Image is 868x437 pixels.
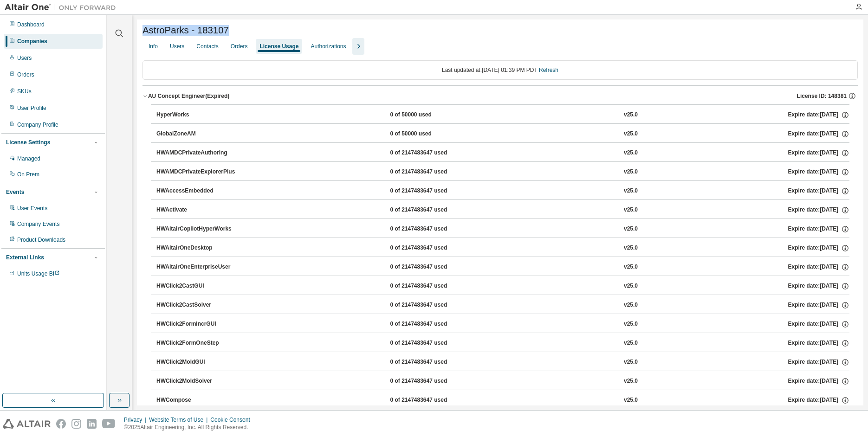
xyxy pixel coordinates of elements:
div: Expire date: [DATE] [788,206,849,214]
div: GlobalZoneAM [156,130,240,138]
div: 0 of 2147483647 used [390,377,473,386]
div: HWClick2FormOneStep [156,339,240,347]
button: HWAMDCPrivateExplorerPlus0 of 2147483647 usedv25.0Expire date:[DATE] [156,162,849,182]
div: User Events [17,205,47,212]
div: HWClick2MoldSolver [156,377,240,386]
div: v25.0 [624,206,638,214]
div: v25.0 [624,282,638,290]
div: License Settings [6,139,50,146]
div: v25.0 [624,111,638,119]
div: Expire date: [DATE] [788,111,849,119]
div: HWAltairOneEnterpriseUser [156,263,240,271]
div: Company Events [17,220,59,228]
div: User Profile [17,104,46,112]
div: SKUs [17,88,32,95]
div: Expire date: [DATE] [788,339,849,347]
div: v25.0 [624,130,638,138]
div: Expire date: [DATE] [788,130,849,138]
div: Expire date: [DATE] [788,263,849,271]
div: Managed [17,155,40,162]
span: Units Usage BI [17,270,60,277]
div: Expire date: [DATE] [788,301,849,309]
div: External Links [6,254,44,261]
div: HWAccessEmbedded [156,187,240,195]
img: Altair One [5,3,121,12]
button: HWAltairOneDesktop0 of 2147483647 usedv25.0Expire date:[DATE] [156,238,849,258]
span: License ID: 148381 [797,92,847,100]
div: HyperWorks [156,111,240,119]
div: Expire date: [DATE] [788,377,849,386]
span: AstroParks - 183107 [143,25,229,36]
div: 0 of 2147483647 used [390,282,473,290]
div: Cookie Consent [210,416,255,424]
img: linkedin.svg [87,419,97,429]
div: 0 of 2147483647 used [390,320,473,328]
div: HWAltairCopilotHyperWorks [156,225,240,233]
div: Expire date: [DATE] [788,320,849,328]
button: AU Concept Engineer(Expired)License ID: 148381 [143,86,858,106]
div: Orders [231,43,248,50]
div: v25.0 [624,339,638,347]
div: Users [170,43,184,50]
div: Product Downloads [17,236,65,244]
div: v25.0 [624,149,638,157]
img: facebook.svg [56,419,66,429]
button: HWClick2CastSolver0 of 2147483647 usedv25.0Expire date:[DATE] [156,295,849,315]
div: 0 of 2147483647 used [390,244,473,252]
div: HWClick2FormIncrGUI [156,320,240,328]
button: HyperWorks0 of 50000 usedv25.0Expire date:[DATE] [156,105,849,125]
img: altair_logo.svg [3,419,51,429]
div: Dashboard [17,21,45,28]
div: v25.0 [624,187,638,195]
div: Expire date: [DATE] [788,396,849,405]
button: HWAltairCopilotHyperWorks0 of 2147483647 usedv25.0Expire date:[DATE] [156,219,849,239]
button: HWAMDCPrivateAuthoring0 of 2147483647 usedv25.0Expire date:[DATE] [156,143,849,163]
button: HWClick2CastGUI0 of 2147483647 usedv25.0Expire date:[DATE] [156,276,849,296]
img: instagram.svg [71,419,81,429]
div: Privacy [124,416,149,424]
div: HWAltairOneDesktop [156,244,240,252]
button: HWActivate0 of 2147483647 usedv25.0Expire date:[DATE] [156,200,849,220]
div: HWClick2CastGUI [156,282,240,290]
div: v25.0 [624,225,638,233]
div: v25.0 [624,377,638,386]
div: Expire date: [DATE] [788,187,849,195]
div: On Prem [17,171,39,178]
img: youtube.svg [102,419,116,429]
div: Expire date: [DATE] [788,225,849,233]
div: Orders [17,71,34,78]
div: Last updated at: [DATE] 01:39 PM PDT [143,60,858,80]
div: Companies [17,38,47,45]
div: AU Concept Engineer (Expired) [148,92,229,100]
div: 0 of 2147483647 used [390,225,473,233]
button: HWClick2FormOneStep0 of 2147483647 usedv25.0Expire date:[DATE] [156,333,849,353]
div: 0 of 2147483647 used [390,358,473,366]
button: HWCompose0 of 2147483647 usedv25.0Expire date:[DATE] [156,390,849,411]
div: Expire date: [DATE] [788,358,849,366]
div: Company Profile [17,121,58,129]
button: HWAccessEmbedded0 of 2147483647 usedv25.0Expire date:[DATE] [156,181,849,201]
div: HWAMDCPrivateAuthoring [156,149,240,157]
div: v25.0 [624,320,638,328]
div: HWClick2MoldGUI [156,358,240,366]
div: 0 of 2147483647 used [390,396,473,405]
button: HWClick2MoldSolver0 of 2147483647 usedv25.0Expire date:[DATE] [156,371,849,392]
div: v25.0 [624,244,638,252]
div: Expire date: [DATE] [788,282,849,290]
div: Website Terms of Use [149,416,210,424]
div: v25.0 [624,358,638,366]
div: v25.0 [624,301,638,309]
div: Expire date: [DATE] [788,168,849,176]
button: GlobalZoneAM0 of 50000 usedv25.0Expire date:[DATE] [156,124,849,144]
div: 0 of 2147483647 used [390,339,473,347]
button: HWAltairOneEnterpriseUser0 of 2147483647 usedv25.0Expire date:[DATE] [156,257,849,277]
div: Info [149,43,158,50]
div: v25.0 [624,263,638,271]
div: 0 of 2147483647 used [390,168,473,176]
div: HWAMDCPrivateExplorerPlus [156,168,240,176]
div: HWActivate [156,206,240,214]
div: 0 of 2147483647 used [390,263,473,271]
div: 0 of 50000 used [390,111,473,119]
div: Users [17,54,32,62]
div: HWClick2CastSolver [156,301,240,309]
